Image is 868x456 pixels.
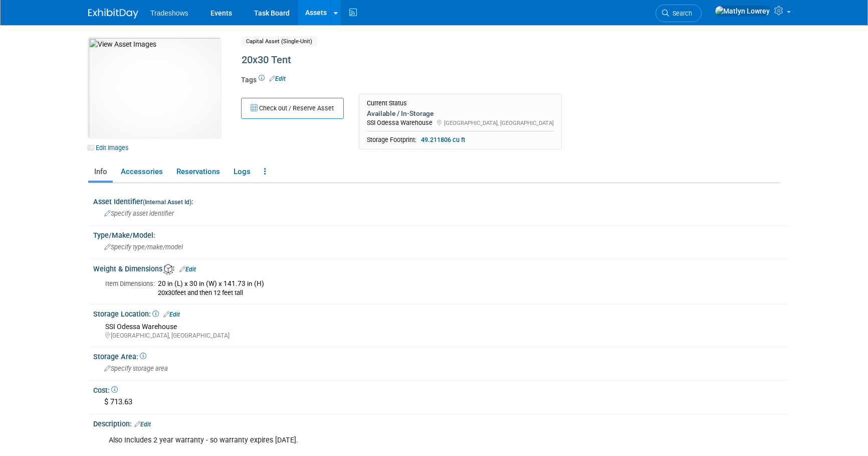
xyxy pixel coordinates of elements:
[134,421,151,428] a: Edit
[105,332,780,340] div: [GEOGRAPHIC_DATA], [GEOGRAPHIC_DATA]
[115,163,168,181] a: Accessories
[104,243,183,251] span: Specify type/make/model
[143,199,191,206] small: (Internal Asset Id)
[367,135,554,144] div: Storage Footprint:
[241,36,317,47] span: Capital Asset (Single-Unit)
[367,109,554,118] div: Available / In-Storage
[104,365,168,372] span: Specify storage area
[158,288,780,297] div: 20x30feet and then 12 feet tall
[93,353,146,361] span: Storage Area:
[93,194,787,207] div: Asset Identifier :
[93,261,787,275] div: Weight & Dimensions
[163,311,180,318] a: Edit
[93,307,787,320] div: Storage Location:
[170,163,226,181] a: Reservations
[88,9,138,19] img: ExhibitDay
[241,98,344,119] button: Check out / Reserve Asset
[444,119,554,126] span: [GEOGRAPHIC_DATA], [GEOGRAPHIC_DATA]
[93,383,787,395] div: Cost:
[93,228,787,240] div: Type/Make/Model:
[105,278,155,298] td: Item Dimensions:
[88,141,133,154] a: Edit Images
[104,210,174,217] span: Specify asset identifier
[367,119,432,126] span: SSI Odessa Warehouse
[418,135,468,144] span: 49.211806 cu ft
[150,9,188,17] span: Tradeshows
[238,51,697,69] div: 20x30 Tent
[93,416,787,429] div: Description:
[669,10,692,17] span: Search
[163,264,174,275] img: Asset Weight and Dimensions
[158,279,780,288] div: 20 in (L) x 30 in (W) x 141.73 in (H)
[241,75,697,92] div: Tags
[101,394,780,410] div: $ 713.63
[367,99,554,107] div: Current Status
[179,266,196,273] a: Edit
[88,163,113,181] a: Info
[228,163,256,181] a: Logs
[656,5,702,22] a: Search
[269,75,286,82] a: Edit
[105,323,177,331] span: SSI Odessa Warehouse
[715,6,770,17] img: Matlyn Lowrey
[88,38,221,138] img: View Asset Images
